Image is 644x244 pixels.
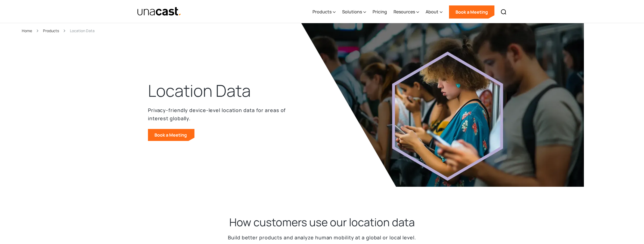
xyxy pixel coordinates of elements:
h1: Location Data [148,80,251,102]
h2: How customers use our location data [229,215,415,229]
div: Solutions [342,8,362,15]
div: Solutions [342,1,366,23]
div: About [426,8,438,15]
img: Search icon [500,9,507,15]
a: Home [22,28,32,34]
img: Unacast text logo [137,7,181,16]
a: home [137,7,181,16]
p: Build better products and analyze human mobility at a global or local level. [228,234,416,242]
div: Products [312,1,336,23]
div: Resources [394,1,419,23]
a: Products [43,28,59,34]
p: Privacy-friendly device-level location data for areas of interest globally. [148,106,289,122]
a: Pricing [373,1,387,23]
img: Image of girl on phone in subway, surrounded by other people on phones [301,23,584,187]
div: Resources [394,8,415,15]
div: About [426,1,442,23]
a: Book a Meeting [148,129,194,141]
a: Book a Meeting [449,5,494,19]
div: Location Data [70,28,95,34]
div: Products [312,8,332,15]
